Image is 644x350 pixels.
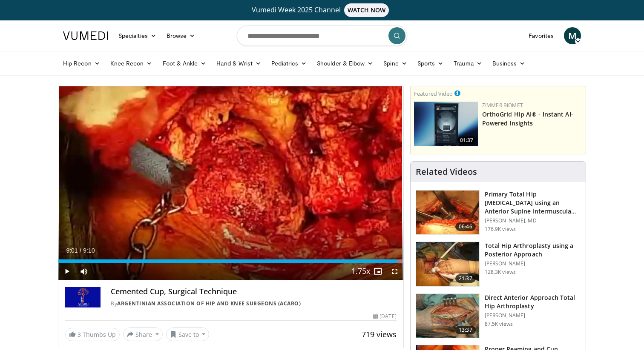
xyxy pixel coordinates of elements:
p: 176.9K views [485,226,516,233]
h3: Direct Anterior Approach Total Hip Arthroplasty [485,293,581,310]
a: Browse [161,27,201,44]
h4: Cemented Cup, Surgical Technique [111,287,396,296]
a: 13:37 Direct Anterior Approach Total Hip Arthroplasty [PERSON_NAME] 87.5K views [416,293,581,339]
h4: Related Videos [416,167,477,177]
a: OrthoGrid Hip AI® - Instant AI-Powered Insights [482,110,573,127]
button: Play [58,263,75,280]
p: 128.3K views [485,269,516,276]
h3: Total Hip Arthroplasty using a Posterior Approach [485,242,581,259]
a: Hand & Wrist [211,55,266,72]
input: Search topics, interventions [237,26,407,46]
button: Share [123,327,163,341]
a: M [564,27,581,44]
a: Spine [378,55,412,72]
span: 9:10 [83,247,95,254]
a: Argentinian Association of Hip and Knee Surgeons (ACARO) [117,300,301,307]
a: Knee Recon [105,55,158,72]
a: Zimmer Biomet [482,102,523,109]
small: Featured Video [414,90,453,97]
button: Mute [75,263,92,280]
span: 01:37 [457,137,476,144]
button: Enable picture-in-picture mode [369,263,386,280]
span: 06:46 [455,222,476,231]
a: Shoulder & Elbow [312,55,378,72]
a: Sports [412,55,449,72]
a: Business [487,55,531,72]
div: [DATE] [373,313,396,320]
p: [PERSON_NAME] [485,312,581,319]
button: Fullscreen [386,263,403,280]
video-js: Video Player [58,86,403,280]
a: Pediatrics [266,55,312,72]
img: VuMedi Logo [63,31,108,40]
button: Playback Rate [352,263,369,280]
a: 3 Thumbs Up [65,328,120,341]
span: 9:01 [66,247,78,254]
a: Specialties [113,27,161,44]
a: 21:37 Total Hip Arthroplasty using a Posterior Approach [PERSON_NAME] 128.3K views [416,242,581,287]
a: 01:37 [414,102,478,146]
img: 294118_0000_1.png.150x105_q85_crop-smart_upscale.jpg [416,294,479,338]
a: Foot & Ankle [158,55,212,72]
h3: Primary Total Hip [MEDICAL_DATA] using an Anterior Supine Intermuscula… [485,190,581,216]
a: Trauma [448,55,487,72]
div: Progress Bar [58,259,403,263]
a: Vumedi Week 2025 ChannelWATCH NOW [64,3,580,17]
a: Favorites [523,27,559,44]
span: / [80,247,81,254]
img: 286987_0000_1.png.150x105_q85_crop-smart_upscale.jpg [416,242,479,286]
a: 06:46 Primary Total Hip [MEDICAL_DATA] using an Anterior Supine Intermuscula… [PERSON_NAME], MD 1... [416,190,581,235]
span: WATCH NOW [344,3,389,17]
img: Argentinian Association of Hip and Knee Surgeons (ACARO) [65,287,101,307]
span: 21:37 [455,274,476,283]
span: 719 views [362,329,397,339]
span: 3 [78,330,81,339]
span: 13:37 [455,326,476,334]
p: 87.5K views [485,321,513,327]
a: Hip Recon [58,55,105,72]
p: [PERSON_NAME] [485,260,581,267]
div: By [111,300,396,307]
img: 51d03d7b-a4ba-45b7-9f92-2bfbd1feacc3.150x105_q85_crop-smart_upscale.jpg [414,102,478,146]
p: [PERSON_NAME], MD [485,217,581,224]
img: 263423_3.png.150x105_q85_crop-smart_upscale.jpg [416,191,479,235]
button: Save to [166,327,210,341]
